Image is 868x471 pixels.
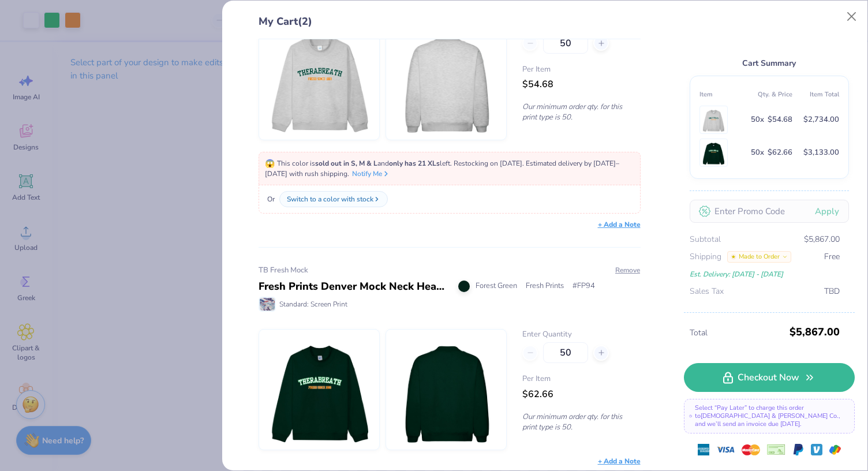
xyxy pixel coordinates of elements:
[768,146,792,159] span: $62.66
[260,298,275,311] img: Standard: Screen Print
[790,322,840,342] span: $5,867.00
[690,57,849,70] div: Cart Summary
[279,299,347,309] span: Standard: Screen Print
[259,265,641,276] div: TB Fresh Mock
[803,146,839,159] span: $3,133.00
[265,158,275,169] span: 😱
[716,440,735,459] img: visa
[746,85,792,103] th: Qty. & Price
[526,281,564,292] span: Fresh Prints
[768,113,792,126] span: $54.68
[573,281,595,292] span: # FP94
[824,285,840,298] span: TBD
[742,440,760,459] img: master-card
[698,444,709,455] img: express
[699,85,746,103] th: Item
[315,159,377,168] strong: sold out in S, M & L
[598,456,641,466] div: + Add a Note
[598,219,641,230] div: + Add a Note
[684,399,855,433] div: Select “Pay Later” to charge this order to [DEMOGRAPHIC_DATA] & [PERSON_NAME] Co. , and we’ll sen...
[396,330,496,450] img: Fresh Prints FP94
[543,33,588,54] input: – –
[702,106,725,133] img: Fresh Prints FP94
[279,191,388,207] button: Switch to a color with stock
[522,373,640,385] span: Per Item
[270,330,369,450] img: Fresh Prints FP94
[751,113,764,126] span: 50 x
[824,251,840,263] span: Free
[615,265,641,275] button: Remove
[265,159,619,178] span: This color is and left. Restocking on [DATE]. Estimated delivery by [DATE]–[DATE] with rush shipp...
[522,388,553,401] span: $62.66
[396,20,496,140] img: Fresh Prints FP94
[829,444,841,455] img: GPay
[690,233,721,246] span: Subtotal
[702,139,725,166] img: Fresh Prints FP94
[543,342,588,363] input: – –
[389,159,440,168] strong: only has 21 XLs
[265,194,275,204] span: Or
[751,146,764,159] span: 50 x
[476,281,517,292] span: Forest Green
[270,20,369,140] img: Fresh Prints FP94
[522,412,640,432] p: Our minimum order qty. for this print type is 50.
[803,113,839,126] span: $2,734.00
[792,444,804,455] img: Paypal
[841,6,863,28] button: Close
[352,169,390,179] button: Notify Me
[287,194,373,204] div: Switch to a color with stock
[690,327,786,339] span: Total
[684,363,855,392] a: Checkout Now
[727,251,791,263] div: Made to Order
[690,251,721,263] span: Shipping
[804,233,840,246] span: $5,867.00
[792,85,839,103] th: Item Total
[522,64,640,76] span: Per Item
[811,444,822,455] img: Venmo
[690,200,849,223] input: Enter Promo Code
[690,285,724,298] span: Sales Tax
[259,279,450,294] div: Fresh Prints Denver Mock Neck Heavyweight Sweatshirt
[522,78,553,91] span: $54.68
[522,102,640,122] p: Our minimum order qty. for this print type is 50.
[259,14,641,39] div: My Cart (2)
[767,444,785,455] img: cheque
[522,329,640,341] label: Enter Quantity
[690,268,840,281] div: Est. Delivery: [DATE] - [DATE]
